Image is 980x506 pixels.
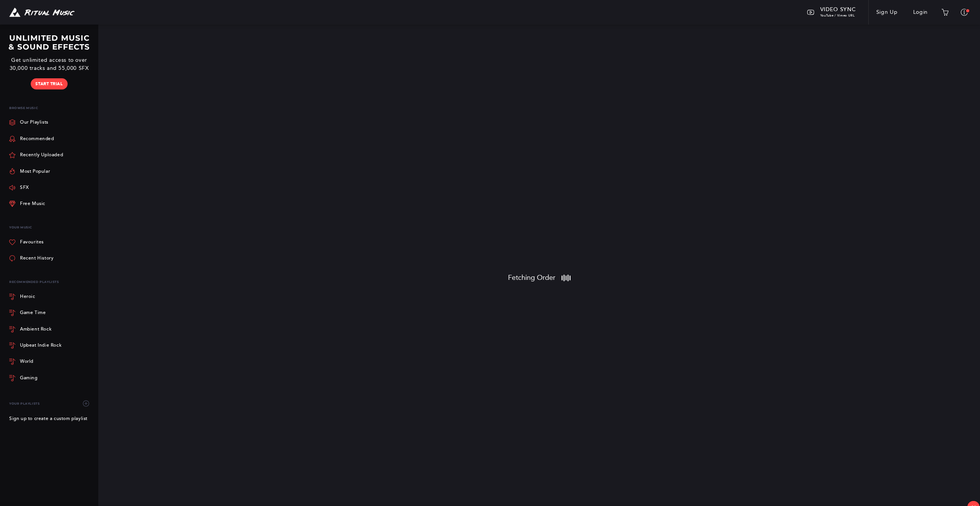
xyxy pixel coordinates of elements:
a: Most Popular [9,163,50,179]
a: Sign Up [869,2,906,23]
a: Favourites [9,234,44,250]
a: Ambient Rock [9,321,92,337]
a: Upbeat Indie Rock [9,337,92,354]
a: Recommended [9,131,54,147]
a: Start Trial [31,78,67,89]
a: Sign up to create a custom playlist [9,412,88,426]
a: Gaming [9,370,92,386]
div: Game Time [20,311,46,315]
a: Free Music [9,196,45,212]
div: World [20,359,33,364]
p: Your Music [9,221,92,234]
a: SFX [9,180,29,196]
a: Recently Uploaded [9,147,63,163]
a: Heroic [9,289,92,305]
a: Game Time [9,305,92,321]
a: Recent History [9,250,53,266]
p: Fetching Order [508,274,561,282]
div: Gaming [20,376,38,380]
div: Upbeat Indie Rock [20,343,61,348]
h3: UNLIMITED MUSIC & SOUND EFFECTS [6,34,92,51]
div: Your Playlists [9,395,92,412]
a: Our Playlists [9,114,48,131]
div: Recommended Playlists [9,276,92,288]
div: Heroic [20,294,35,299]
a: World [9,354,92,370]
p: Browse Music [9,102,92,114]
div: Ambient Rock [20,327,51,332]
a: Login [906,2,936,23]
p: Get unlimited access to over 30,000 tracks and 55,000 SFX [6,56,92,72]
span: YouTube / Vimeo URL [820,14,855,17]
img: Ritual Music [9,8,74,17]
span: Video Sync [820,6,856,13]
